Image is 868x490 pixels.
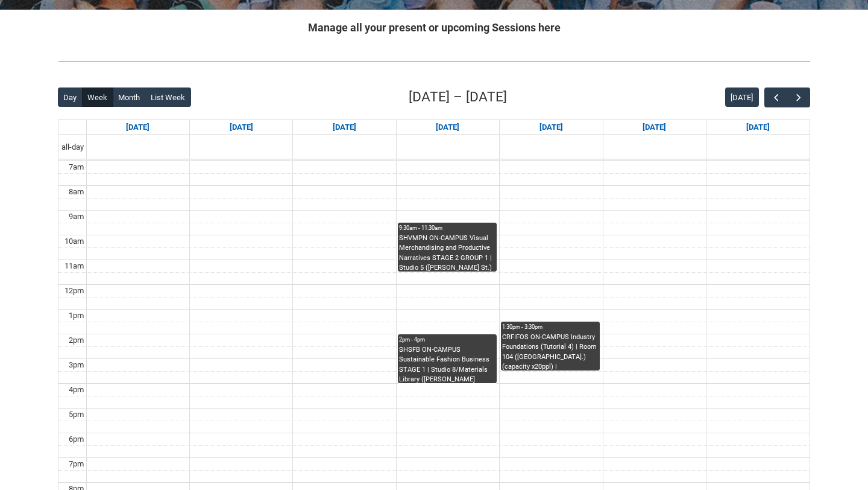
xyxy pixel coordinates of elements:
button: Previous Week [764,87,787,107]
a: Go to September 14, 2025 [124,120,152,135]
div: SHSFB ON-CAMPUS Sustainable Fashion Business STAGE 1 | Studio 8/Materials Library ([PERSON_NAME][... [399,345,495,383]
button: Next Week [787,87,810,107]
div: 5pm [66,409,86,421]
div: 7am [66,161,86,173]
a: Go to September 19, 2025 [640,120,668,135]
div: 4pm [66,384,86,396]
button: Day [58,87,83,107]
a: Go to September 18, 2025 [537,120,565,135]
div: 9am [66,211,86,223]
a: Go to September 15, 2025 [227,120,256,135]
button: Week [82,87,113,107]
div: 2pm [66,334,86,346]
div: 10am [62,235,86,247]
h2: [DATE] – [DATE] [409,87,507,107]
div: 8am [66,186,86,198]
button: Month [113,87,146,107]
div: 1pm [66,310,86,322]
div: 12pm [62,285,86,297]
div: 9:30am - 11:30am [399,224,495,232]
h2: Manage all your present or upcoming Sessions here [58,19,810,36]
div: SHVMPN ON-CAMPUS Visual Merchandising and Productive Narratives STAGE 2 GROUP 1 | Studio 5 ([PERS... [399,234,495,272]
span: all-day [59,141,86,153]
button: List Week [145,87,191,107]
button: [DATE] [725,87,759,107]
div: 11am [62,260,86,272]
div: 7pm [66,458,86,470]
div: 1:30pm - 3:30pm [502,323,599,331]
div: 3pm [66,359,86,371]
div: 2pm - 4pm [399,336,495,344]
a: Go to September 17, 2025 [433,120,462,135]
a: Go to September 16, 2025 [330,120,359,135]
img: REDU_GREY_LINE [58,55,810,68]
div: 6pm [66,433,86,445]
div: CRFIFOS ON-CAMPUS Industry Foundations (Tutorial 4) | Room 104 ([GEOGRAPHIC_DATA].) (capacity x20... [502,332,599,371]
a: Go to September 20, 2025 [744,120,772,135]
